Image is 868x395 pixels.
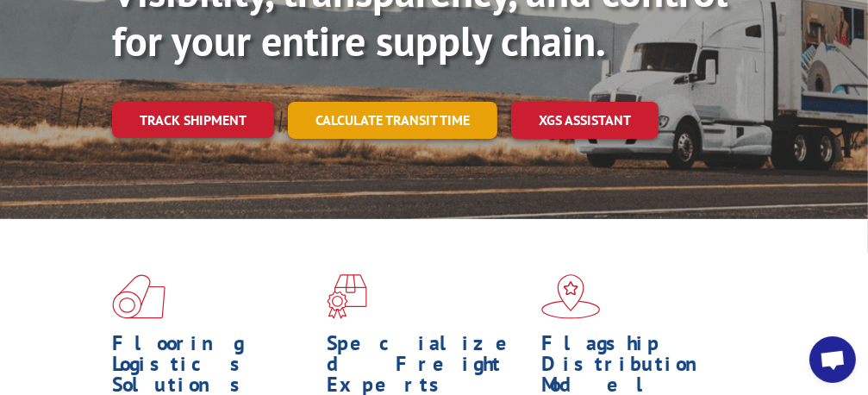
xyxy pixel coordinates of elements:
[511,102,659,139] a: XGS ASSISTANT
[327,274,367,319] img: xgs-icon-focused-on-flooring-red
[112,274,165,319] img: xgs-icon-total-supply-chain-intelligence-red
[541,274,601,319] img: xgs-icon-flagship-distribution-model-red
[112,102,274,138] a: Track shipment
[809,336,856,383] div: Open chat
[288,102,497,139] a: Calculate transit time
